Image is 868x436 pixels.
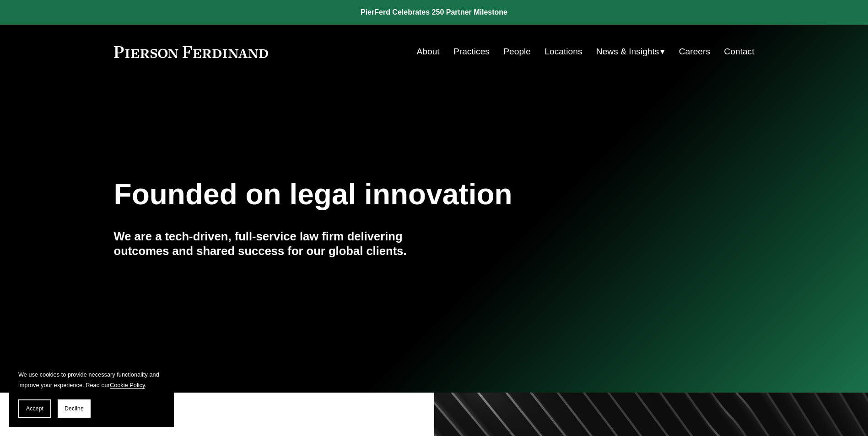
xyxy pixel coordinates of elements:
[453,43,490,60] a: Practices
[65,405,84,412] span: Decline
[110,382,145,388] a: Cookie Policy
[114,229,434,259] h4: We are a tech-driven, full-service law firm delivering outcomes and shared success for our global...
[18,399,51,418] button: Accept
[58,399,91,418] button: Decline
[596,43,665,60] a: folder dropdown
[503,43,531,60] a: People
[9,360,174,427] section: Cookie banner
[417,43,440,60] a: About
[26,405,43,412] span: Accept
[724,43,754,60] a: Contact
[545,43,582,60] a: Locations
[596,44,659,60] span: News & Insights
[679,43,710,60] a: Careers
[18,369,165,390] p: We use cookies to provide necessary functionality and improve your experience. Read our .
[114,178,648,211] h1: Founded on legal innovation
